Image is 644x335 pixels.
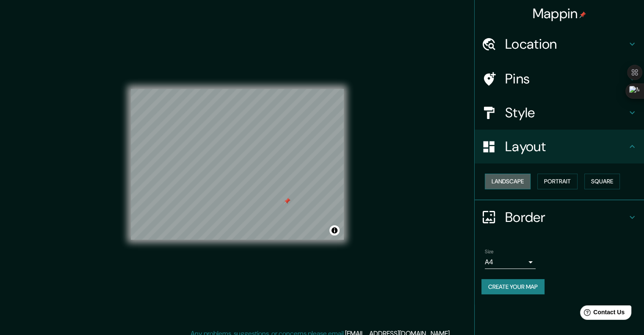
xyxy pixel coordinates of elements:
[475,27,644,61] div: Location
[505,138,627,155] h4: Layout
[481,279,544,295] button: Create your map
[505,209,627,226] h4: Border
[475,130,644,163] div: Layout
[485,255,536,269] div: A4
[569,302,635,326] iframe: Help widget launcher
[533,5,586,22] h4: Mappin
[485,248,494,255] label: Size
[537,174,578,189] button: Portrait
[131,89,344,240] canvas: Map
[485,174,531,189] button: Landscape
[475,200,644,234] div: Border
[579,11,586,18] img: pin-icon.png
[505,36,627,53] h4: Location
[475,96,644,130] div: Style
[329,225,340,235] button: Toggle attribution
[505,104,627,121] h4: Style
[505,70,627,87] h4: Pins
[475,62,644,96] div: Pins
[584,174,620,189] button: Square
